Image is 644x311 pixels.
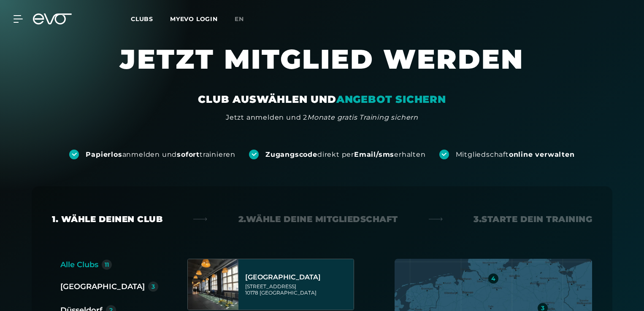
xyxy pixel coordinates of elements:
[86,150,122,158] strong: Papierlos
[541,305,544,311] div: 3
[509,150,575,158] strong: online verwalten
[265,150,425,159] div: direkt per erhalten
[52,213,162,225] div: 1. Wähle deinen Club
[245,273,351,282] div: [GEOGRAPHIC_DATA]
[69,42,575,93] h1: JETZT MITGLIED WERDEN
[105,262,109,268] div: 11
[491,276,495,282] div: 4
[238,213,398,225] div: 2. Wähle deine Mitgliedschaft
[198,93,446,106] div: CLUB AUSWÄHLEN UND
[265,150,317,158] strong: Zugangscode
[60,259,98,271] div: Alle Clubs
[474,213,592,225] div: 3. Starte dein Training
[245,283,351,296] div: [STREET_ADDRESS] 10178 [GEOGRAPHIC_DATA]
[336,93,446,105] em: ANGEBOT SICHERN
[60,281,145,292] div: [GEOGRAPHIC_DATA]
[86,150,235,159] div: anmelden und trainieren
[354,150,394,158] strong: Email/sms
[456,150,575,159] div: Mitgliedschaft
[188,259,238,310] img: Berlin Alexanderplatz
[131,15,153,23] span: Clubs
[226,113,418,123] div: Jetzt anmelden und 2
[170,15,218,23] a: MYEVO LOGIN
[307,113,418,121] em: Monate gratis Training sichern
[177,150,200,158] strong: sofort
[235,15,244,23] span: en
[235,14,254,24] a: en
[152,284,155,290] div: 3
[131,15,170,23] a: Clubs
